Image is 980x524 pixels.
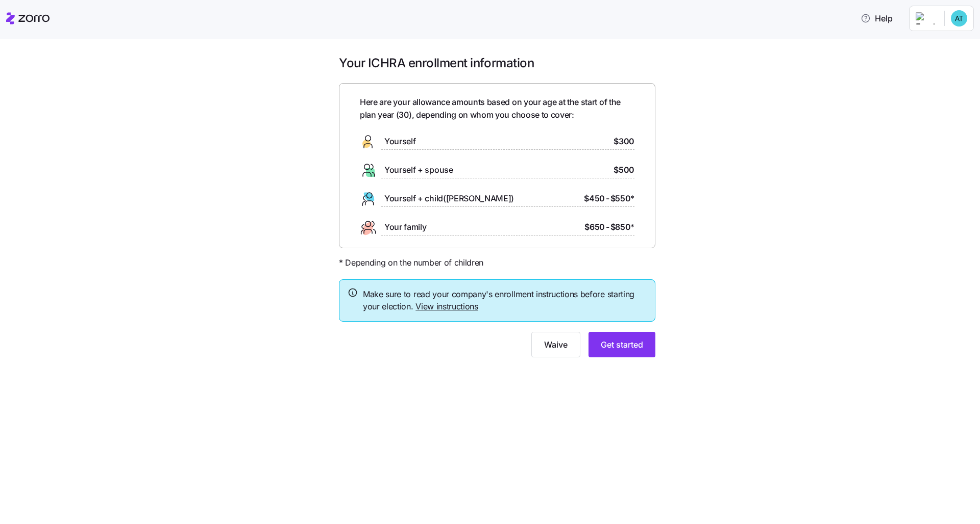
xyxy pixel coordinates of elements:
[544,338,568,351] span: Waive
[614,164,634,176] span: $500
[384,192,514,205] span: Yourself + child([PERSON_NAME])
[584,192,605,205] span: $450
[951,10,967,27] img: 119da9b09e10e96eb69a6652d8b44c65
[360,96,634,121] span: Here are your allowance amounts based on your age at the start of the plan year ( 30 ), depending...
[584,221,605,233] span: $650
[861,12,893,24] span: Help
[852,8,901,29] button: Help
[610,221,634,233] span: $850
[589,332,655,357] button: Get started
[614,135,634,148] span: $300
[415,301,478,311] a: View instructions
[916,12,936,24] img: Employer logo
[606,192,609,205] span: -
[384,135,415,148] span: Yourself
[363,288,647,313] span: Make sure to read your company's enrollment instructions before starting your election.
[384,221,426,233] span: Your family
[339,256,483,269] span: * Depending on the number of children
[339,55,655,71] h1: Your ICHRA enrollment information
[610,192,634,205] span: $550
[601,338,643,351] span: Get started
[606,221,609,233] span: -
[384,164,453,176] span: Yourself + spouse
[531,332,580,357] button: Waive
